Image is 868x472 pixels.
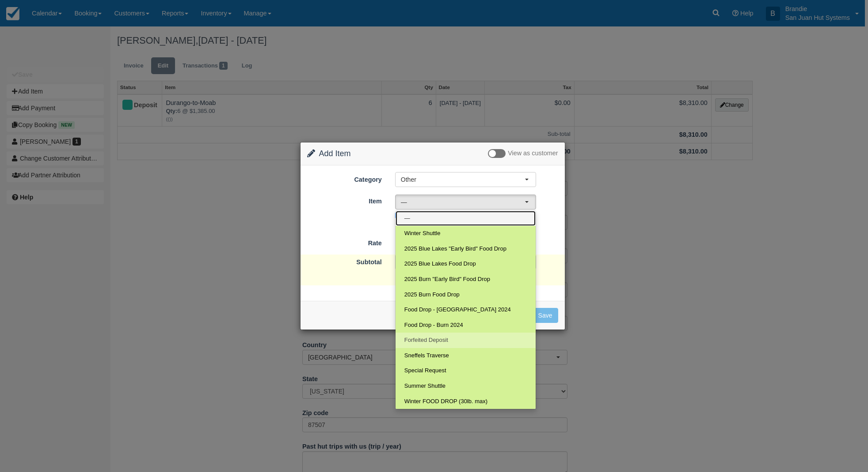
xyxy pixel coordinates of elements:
[404,214,410,223] span: —
[404,382,445,390] span: Summer Shuttle
[404,367,446,375] span: Special Request
[395,195,536,210] button: —
[301,172,388,184] label: Category
[404,275,490,284] span: 2025 Burn "Early Bird" Food Drop
[301,236,388,248] label: Rate
[404,306,511,314] span: Food Drop - [GEOGRAPHIC_DATA] 2024
[508,150,558,157] span: View as customer
[404,336,448,345] span: Forfeited Deposit
[404,321,463,330] span: Food Drop - Burn 2024
[533,308,558,323] button: Save
[404,291,460,299] span: 2025 Burn Food Drop
[401,198,525,206] span: —
[404,260,476,268] span: 2025 Blue Lakes Food Drop
[395,172,536,187] button: Other
[319,149,351,158] span: Add Item
[404,397,487,406] span: Winter FOOD DROP (30lb. max)
[301,255,388,267] label: Subtotal
[404,352,449,360] span: Sneffels Traverse
[301,194,388,206] label: Item
[404,245,506,253] span: 2025 Blue Lakes "Early Bird" Food Drop
[401,175,525,184] span: Other
[404,229,441,238] span: Winter Shuttle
